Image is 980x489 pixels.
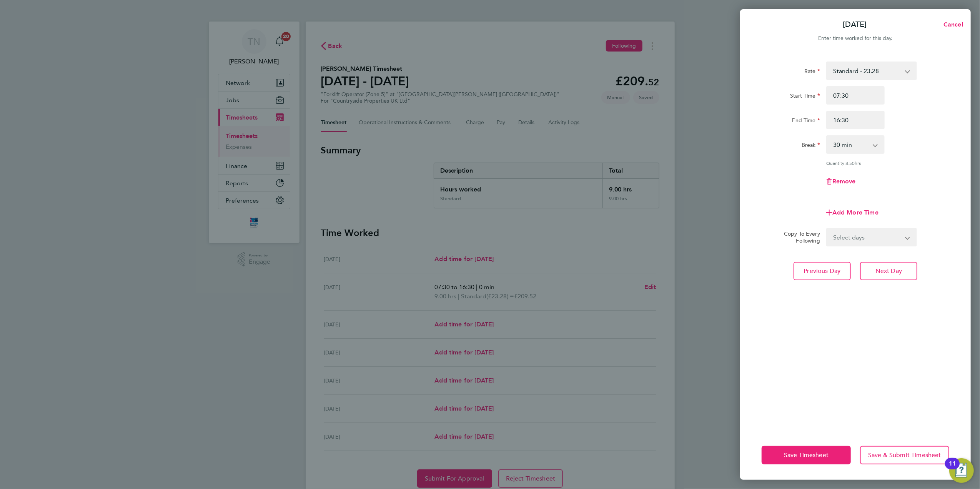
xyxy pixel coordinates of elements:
div: Quantity: hrs [826,160,917,166]
span: 8.50 [845,160,855,166]
div: Enter time worked for this day. [740,34,971,43]
button: Save Timesheet [762,446,851,464]
span: Cancel [941,21,963,28]
button: Previous Day [794,262,851,280]
span: Add More Time [832,209,879,216]
span: Previous Day [804,267,841,275]
label: Break [802,141,820,151]
button: Remove [826,178,856,185]
label: Rate [804,68,820,77]
label: Copy To Every Following [778,230,820,244]
button: Cancel [931,17,971,32]
div: 11 [949,464,956,474]
label: Start Time [790,92,820,101]
button: Save & Submit Timesheet [860,446,949,464]
button: Add More Time [826,210,879,216]
label: End Time [792,117,820,126]
span: Save & Submit Timesheet [868,451,941,459]
p: [DATE] [843,19,867,30]
button: Next Day [860,262,917,280]
span: Next Day [875,267,902,275]
span: Save Timesheet [784,451,829,459]
input: E.g. 08:00 [826,86,885,105]
input: E.g. 18:00 [826,111,885,129]
span: Remove [832,178,856,185]
button: Open Resource Center, 11 new notifications [949,458,974,483]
